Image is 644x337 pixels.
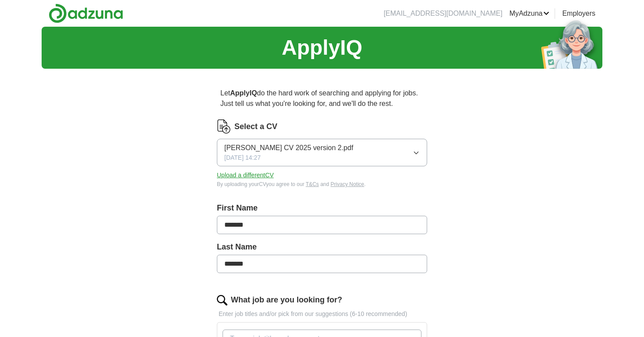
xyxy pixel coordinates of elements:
[217,171,274,180] button: Upload a differentCV
[282,32,362,63] h1: ApplyIQ
[384,8,502,19] li: [EMAIL_ADDRESS][DOMAIN_NAME]
[217,202,427,214] label: First Name
[230,89,257,97] strong: ApplyIQ
[217,84,427,112] p: Let do the hard work of searching and applying for jobs. Just tell us what you're looking for, an...
[217,309,427,319] p: Enter job titles and/or pick from our suggestions (6-10 recommended)
[331,181,364,187] a: Privacy Notice
[217,295,227,305] img: search.png
[224,143,353,153] span: [PERSON_NAME] CV 2025 version 2.pdf
[49,4,123,23] img: Adzuna logo
[231,294,342,306] label: What job are you looking for?
[510,8,550,19] a: MyAdzuna
[234,121,277,133] label: Select a CV
[217,241,427,253] label: Last Name
[217,180,427,188] div: By uploading your CV you agree to our and .
[562,8,595,19] a: Employers
[217,119,231,133] img: CV Icon
[306,181,319,187] a: T&Cs
[217,139,427,166] button: [PERSON_NAME] CV 2025 version 2.pdf[DATE] 14:27
[224,153,261,162] span: [DATE] 14:27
